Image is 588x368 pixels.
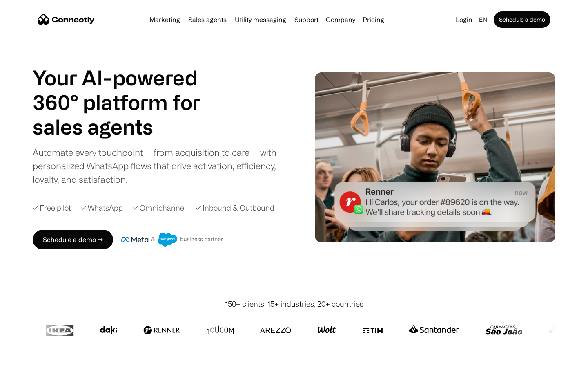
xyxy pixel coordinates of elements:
[359,16,388,23] a: Pricing
[121,233,223,247] img: Meta and Salesforce business partner badge.
[146,16,183,23] a: Marketing
[81,202,123,213] div: ✓ WhatsApp
[33,202,71,213] div: ✓ Free pilot
[232,16,290,23] a: Utility messaging
[185,16,230,23] a: Sales agents
[16,354,49,365] ul: Language list
[8,353,49,365] aside: Language selected: English
[133,202,186,213] div: ✓ Omnichannel
[225,298,363,310] div: 150+ clients, 15+ industries, 20+ countries
[33,146,290,186] div: Automate every touchpoint — from acquisition to care — with personalized WhatsApp flows that driv...
[33,65,220,114] h1: Your AI-powered 360° platform for
[326,14,355,25] div: Company
[479,14,487,25] div: en
[196,202,274,213] div: ✓ Inbound & Outbound
[33,230,113,249] a: Schedule a demo →
[33,114,220,139] h1: sales agents
[494,11,550,28] a: Schedule a demo
[452,14,476,25] a: Login
[291,16,322,23] a: Support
